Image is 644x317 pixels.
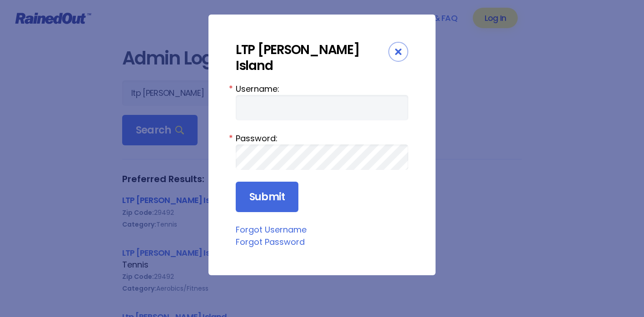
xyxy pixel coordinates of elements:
[388,42,408,62] div: Close
[236,182,298,213] input: Submit
[236,132,408,144] label: Password:
[236,42,388,74] div: LTP [PERSON_NAME] Island
[236,83,408,95] label: Username:
[236,224,307,235] a: Forgot Username
[236,236,305,248] a: Forgot Password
